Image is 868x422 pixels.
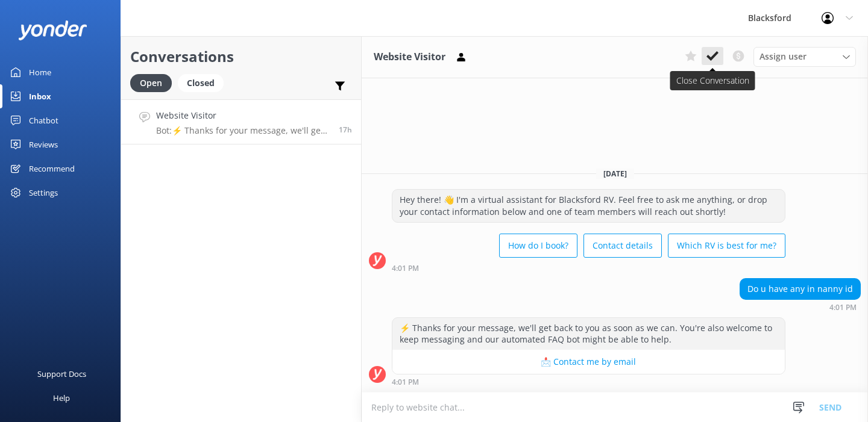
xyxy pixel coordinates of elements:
[130,76,178,89] a: Open
[29,60,51,84] div: Home
[668,234,785,258] button: Which RV is best for me?
[829,304,857,311] strong: 4:01 PM
[740,279,860,299] div: Do u have any in nanny id
[392,264,785,272] div: Sep 19 2025 04:01pm (UTC -06:00) America/Chihuahua
[178,76,230,89] a: Closed
[29,84,51,108] div: Inbox
[178,74,224,92] div: Closed
[392,190,785,222] div: Hey there! 👋 I'm a virtual assistant for Blacksford RV. Feel free to ask me anything, or drop you...
[392,318,785,350] div: ⚡ Thanks for your message, we'll get back to you as soon as we can. You're also welcome to keep m...
[29,108,58,132] div: Chatbot
[29,181,58,205] div: Settings
[583,234,662,258] button: Contact details
[53,386,70,410] div: Help
[121,99,361,144] a: Website VisitorBot:⚡ Thanks for your message, we'll get back to you as soon as we can. You're als...
[130,74,172,92] div: Open
[29,132,58,157] div: Reviews
[37,362,86,386] div: Support Docs
[392,350,785,374] button: 📩 Contact me by email
[753,47,856,66] div: Assign User
[130,45,352,68] h2: Conversations
[499,234,577,258] button: How do I book?
[392,265,419,272] strong: 4:01 PM
[156,109,330,122] h4: Website Visitor
[18,20,87,40] img: yonder-white-logo.png
[759,50,807,63] span: Assign user
[339,125,352,135] span: Sep 19 2025 04:01pm (UTC -06:00) America/Chihuahua
[29,157,75,181] div: Recommend
[596,169,634,179] span: [DATE]
[374,49,445,65] h3: Website Visitor
[740,303,861,311] div: Sep 19 2025 04:01pm (UTC -06:00) America/Chihuahua
[156,125,330,136] p: Bot: ⚡ Thanks for your message, we'll get back to you as soon as we can. You're also welcome to k...
[392,379,419,386] strong: 4:01 PM
[392,377,785,386] div: Sep 19 2025 04:01pm (UTC -06:00) America/Chihuahua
